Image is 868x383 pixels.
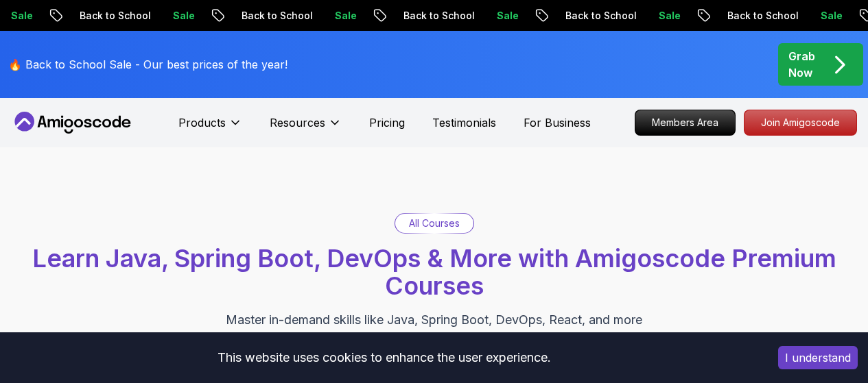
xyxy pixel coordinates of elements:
p: Back to School [228,9,321,23]
p: Sale [483,9,527,23]
p: Master in-demand skills like Java, Spring Boot, DevOps, React, and more through hands-on, expert-... [204,310,665,368]
p: Grab Now [788,48,815,81]
div: This website uses cookies to enhance the user experience. [10,343,758,373]
p: Back to School [390,9,483,23]
p: 🔥 Back to School Sale - Our best prices of the year! [8,56,288,73]
a: Testimonials [432,114,496,131]
p: Sale [807,9,851,23]
p: Sale [159,9,203,23]
p: Sale [645,9,689,23]
a: For Business [524,114,591,131]
a: Members Area [635,110,736,136]
p: All Courses [409,217,460,230]
p: Resources [270,114,325,131]
p: Back to School [66,9,159,23]
p: Join Amigoscode [744,110,856,135]
a: Join Amigoscode [744,110,857,136]
p: Sale [321,9,365,23]
p: Members Area [635,110,735,135]
p: Products [178,114,226,131]
p: Back to School [714,9,807,23]
a: Pricing [369,114,405,131]
button: Products [178,114,242,142]
button: Accept cookies [778,346,858,369]
p: Back to School [552,9,645,23]
button: Resources [270,114,342,142]
span: Learn Java, Spring Boot, DevOps & More with Amigoscode Premium Courses [32,243,836,301]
